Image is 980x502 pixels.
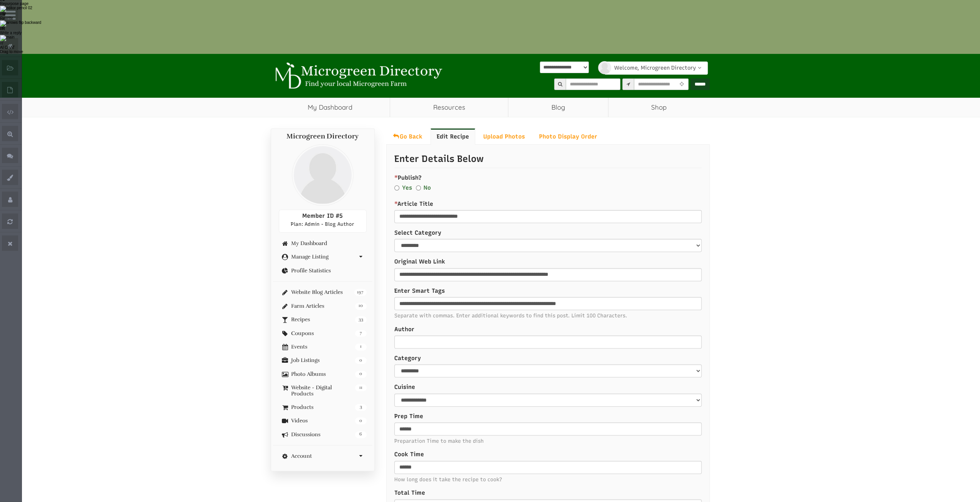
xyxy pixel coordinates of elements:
[394,258,702,266] label: Original Web Link
[540,62,589,73] select: Language Translate Widget
[394,437,702,445] span: Preparation Time to make the dish
[279,418,367,424] a: 0 Videos
[533,128,603,145] a: Photo Display Order
[394,450,702,459] label: Cook Time
[394,174,702,182] label: Publish?
[279,404,367,410] a: 3 Products
[394,239,702,252] select: select-1
[355,384,367,391] span: 11
[354,289,366,296] span: 197
[355,316,367,323] span: 33
[394,185,399,190] input: Yes
[394,354,702,362] label: Category
[279,133,367,140] h4: Microgreen Directory
[355,404,367,411] span: 3
[279,453,367,459] a: Account
[394,489,702,497] label: Total Time
[394,287,702,295] label: Enter Smart Tags
[386,128,429,145] a: Go Back
[394,325,702,334] label: Author
[292,144,353,206] img: profile profile holder
[279,268,367,274] a: Profile Statistics
[271,62,444,89] img: Microgreen Directory
[390,98,508,117] a: Resources
[279,432,367,437] a: 6 Discussions
[394,476,702,483] span: How long does it take the recipe to cook?
[540,62,589,86] div: Powered by
[394,383,702,391] label: Cuisine
[279,303,367,309] a: 10 Farm Articles
[402,184,412,192] label: Yes
[394,394,702,407] select: Recipe_fields_321-element-15-1
[394,200,702,208] label: Article Title
[302,212,343,219] span: Member ID #5
[279,254,367,260] a: Manage Listing
[394,229,702,237] label: Select Category
[394,152,702,168] p: Enter Details Below
[355,371,367,378] span: 0
[355,303,367,310] span: 10
[678,82,686,87] i: Use Current Location
[477,128,531,145] a: Upload Photos
[604,62,708,75] a: Welcome, Microgreen Directory
[279,357,367,363] a: 0 Job Listings
[355,431,367,438] span: 6
[279,289,367,295] a: 197 Website Blog Articles
[394,312,702,319] span: Separate with commas. Enter additional keywords to find this post. Limit 100 Characters.
[355,357,367,364] span: 0
[508,98,608,117] a: Blog
[355,417,367,424] span: 0
[279,330,367,336] a: 7 Coupons
[279,344,367,350] a: 1 Events
[279,385,367,397] a: 11 Website - Digital Products
[279,371,367,377] a: 0 Photo Albums
[279,317,367,322] a: 33 Recipes
[271,98,390,117] a: My Dashboard
[608,98,710,117] a: Shop
[394,364,702,377] select: Recipe_fields_321-element-14-1
[424,184,431,192] label: No
[394,412,702,420] label: Prep Time
[291,221,354,227] span: Plan: Admin - Blog Author
[279,240,367,246] a: My Dashboard
[431,128,475,145] a: Edit Recipe
[598,61,611,74] img: profile profile holder
[355,344,367,350] span: 1
[355,330,367,337] span: 7
[416,185,421,190] input: No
